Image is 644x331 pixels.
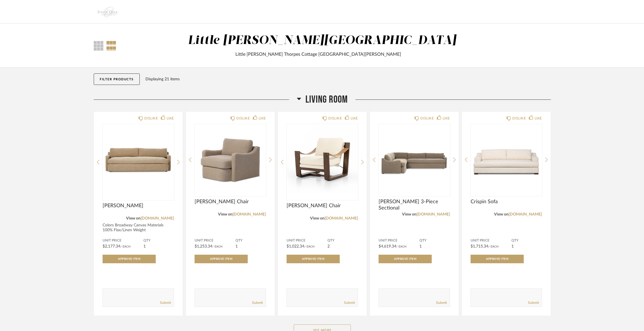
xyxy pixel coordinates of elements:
[325,216,358,220] a: [DOMAIN_NAME]
[195,124,266,196] img: undefined
[471,124,542,196] img: undefined
[379,199,450,211] span: [PERSON_NAME] 3-Piece Sectional
[471,255,524,263] button: Approve Item
[287,124,358,196] div: 0
[118,258,140,260] span: Approve Item
[471,244,488,248] span: $1,715.34
[103,203,174,209] span: [PERSON_NAME]
[328,115,342,121] div: DISLIKE
[103,238,143,243] span: Unit Price
[488,245,499,248] span: / Each
[195,238,235,243] span: Unit Price
[103,124,174,196] div: 0
[420,115,434,121] div: DISLIKE
[103,244,120,248] span: $2,177.34
[402,212,417,216] span: View on
[259,115,266,121] div: LIKE
[144,115,158,121] div: DISLIKE
[143,244,146,248] span: 1
[511,238,542,243] span: QTY
[419,238,450,243] span: QTY
[212,245,223,248] span: / Each
[305,93,348,106] span: Living Room
[310,216,325,220] span: View on
[287,238,327,243] span: Unit Price
[512,115,526,121] div: DISLIKE
[417,212,450,216] a: [DOMAIN_NAME]
[471,238,511,243] span: Unit Price
[218,212,233,216] span: View on
[160,300,171,305] a: Submit
[103,223,174,233] div: Colors Broadway Canvas Materials 100% Flax/Linen Weight
[471,199,542,205] span: Crispin Sofa
[443,115,450,121] div: LIKE
[235,238,266,243] span: QTY
[235,244,238,248] span: 1
[287,255,340,263] button: Approve Item
[379,124,450,196] img: undefined
[528,300,539,305] a: Submit
[394,258,416,260] span: Approve Item
[509,212,542,216] a: [DOMAIN_NAME]
[419,244,422,248] span: 1
[287,244,304,248] span: $1,022.34
[103,124,174,196] img: undefined
[436,300,447,305] a: Submit
[233,212,266,216] a: [DOMAIN_NAME]
[494,212,509,216] span: View on
[236,115,250,121] div: DISLIKE
[210,258,232,260] span: Approve Item
[188,35,456,47] div: Little [PERSON_NAME][GEOGRAPHIC_DATA]
[379,244,396,248] span: $4,619.34
[327,244,330,248] span: 2
[252,300,263,305] a: Submit
[379,255,432,263] button: Approve Item
[171,51,465,58] div: Little [PERSON_NAME] Thorpes Cottage [GEOGRAPHIC_DATA][PERSON_NAME]
[94,0,123,23] img: 9d19dfaf-09eb-4c23-9431-b2a4721d250c.jpg
[120,245,131,248] span: / Each
[126,216,141,220] span: View on
[511,244,514,248] span: 1
[141,216,174,220] a: [DOMAIN_NAME]
[195,244,212,248] span: $1,253.34
[486,258,508,260] span: Approve Item
[396,245,407,248] span: / Each
[195,255,248,263] button: Approve Item
[103,255,156,263] button: Approve Item
[302,258,324,260] span: Approve Item
[145,76,548,82] div: Displaying 21 items
[287,124,358,196] img: undefined
[351,115,358,121] div: LIKE
[304,245,315,248] span: / Each
[379,238,419,243] span: Unit Price
[94,73,140,85] button: Filter Products
[167,115,174,121] div: LIKE
[535,115,542,121] div: LIKE
[327,238,358,243] span: QTY
[344,300,355,305] a: Submit
[287,203,358,209] span: [PERSON_NAME] Chair
[143,238,174,243] span: QTY
[195,199,266,205] span: [PERSON_NAME] Chair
